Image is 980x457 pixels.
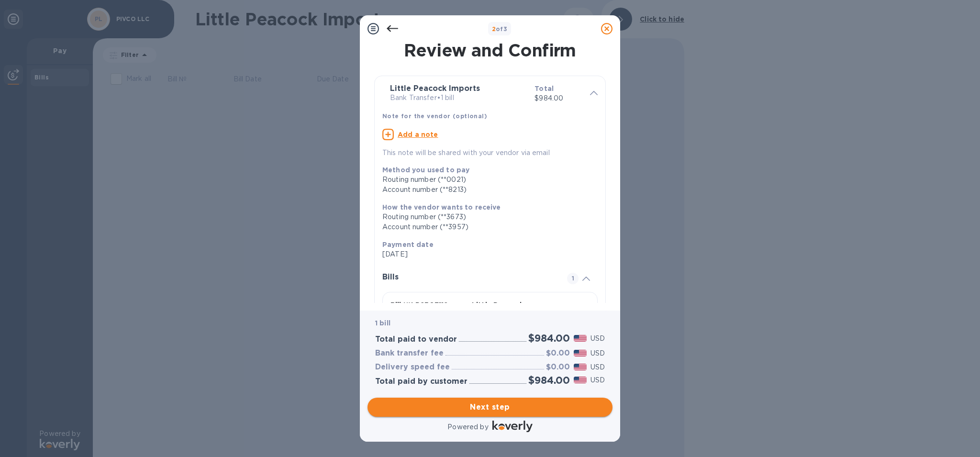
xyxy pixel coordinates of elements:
img: USD [574,377,587,383]
h2: $984.00 [528,374,570,386]
b: How the vendor wants to receive [382,203,501,211]
p: Powered by [447,422,488,432]
b: Little Peacock Imports [390,84,480,93]
span: 1 [567,273,579,284]
p: Little Peacock Imports [472,300,549,319]
p: USD [590,362,605,372]
div: Routing number (**3673) [382,212,590,222]
h3: Total paid by customer [375,377,468,386]
b: Payment date [382,241,434,248]
p: [DATE] [382,249,590,259]
img: USD [574,364,587,370]
div: Account number (**3957) [382,222,590,232]
h1: Review and Confirm [372,40,608,60]
p: $984.00 [535,93,582,103]
h3: $0.00 [546,349,570,358]
p: USD [590,334,605,344]
h3: Bills [382,273,556,282]
u: Add a note [398,131,438,138]
b: of 3 [492,25,508,33]
div: Routing number (**0021) [382,175,590,185]
img: Logo [492,421,533,432]
span: 2 [492,25,496,33]
h3: Total paid to vendor [375,335,457,344]
h3: Bank transfer fee [375,349,444,358]
b: Total [535,85,554,92]
h3: Delivery speed fee [375,363,450,372]
h3: $0.00 [546,363,570,372]
div: Little Peacock ImportsBank Transfer•1 billTotal$984.00Note for the vendor (optional)Add a noteThi... [382,84,598,158]
b: Method you used to pay [382,166,469,174]
b: Note for the vendor (optional) [382,112,487,120]
p: Bank Transfer • 1 bill [390,93,527,103]
p: USD [590,375,605,385]
img: USD [574,350,587,357]
p: Bill № LP2507112 [390,300,468,310]
button: Bill №LP2507112Little Peacock Imports [382,292,598,355]
h2: $984.00 [528,332,570,344]
div: Account number (**8213) [382,185,590,195]
button: Next step [367,398,612,417]
b: 1 bill [375,319,390,327]
p: This note will be shared with your vendor via email [382,148,598,158]
span: Next step [375,401,605,413]
p: USD [590,348,605,358]
img: USD [574,335,587,342]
